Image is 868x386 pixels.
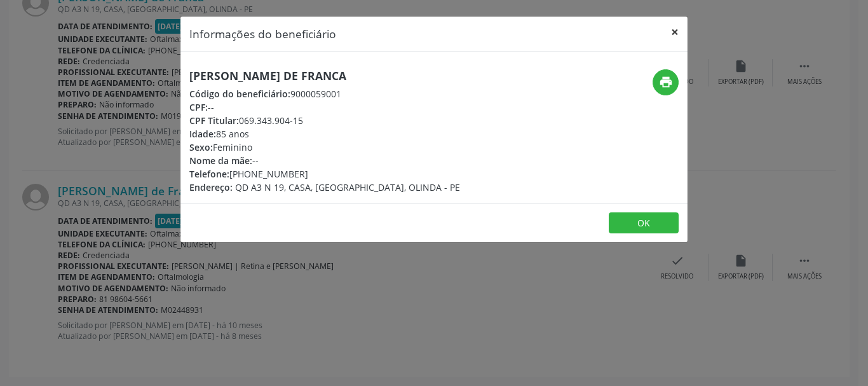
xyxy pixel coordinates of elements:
button: Close [662,17,688,48]
button: OK [609,212,679,234]
span: Código do beneficiário: [189,88,290,100]
div: Feminino [189,141,460,154]
span: QD A3 N 19, CASA, [GEOGRAPHIC_DATA], OLINDA - PE [235,181,460,193]
div: -- [189,154,460,167]
i: print [659,75,673,89]
span: CPF Titular: [189,114,239,127]
h5: [PERSON_NAME] de Franca [189,69,460,83]
div: 069.343.904-15 [189,114,460,127]
div: [PHONE_NUMBER] [189,167,460,181]
div: 9000059001 [189,87,460,100]
div: 85 anos [189,127,460,141]
span: Telefone: [189,168,229,180]
span: Endereço: [189,181,233,193]
h5: Informações do beneficiário [189,25,336,42]
span: Nome da mãe: [189,155,252,167]
span: CPF: [189,101,208,113]
div: -- [189,100,460,114]
span: Idade: [189,128,216,140]
span: Sexo: [189,141,213,153]
button: print [653,69,679,95]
